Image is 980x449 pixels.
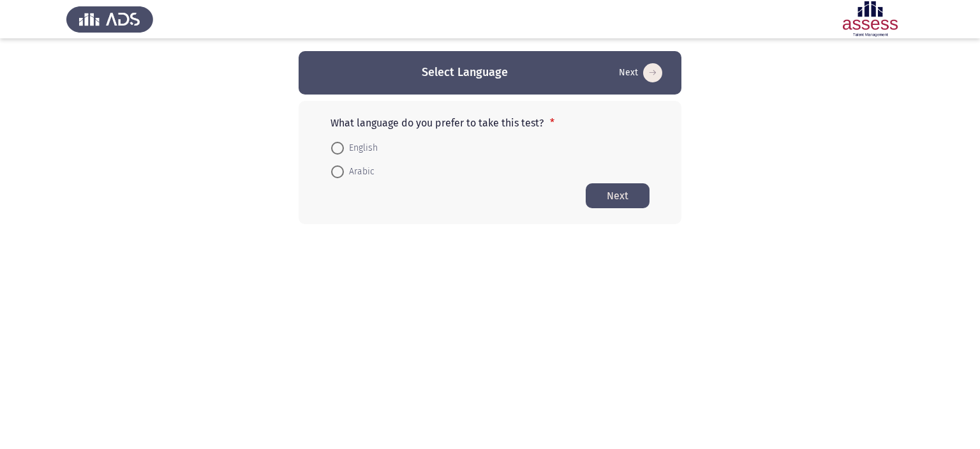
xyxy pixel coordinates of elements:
[330,117,650,129] p: What language do you prefer to take this test?
[615,63,666,83] button: Start assessment
[344,164,375,179] span: Arabic
[66,1,153,37] img: Assess Talent Management logo
[586,183,650,208] button: Start assessment
[827,1,914,37] img: Assessment logo of Development Assessment R1 (EN/AR)
[344,141,378,156] span: English
[422,65,508,80] h3: Select Language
